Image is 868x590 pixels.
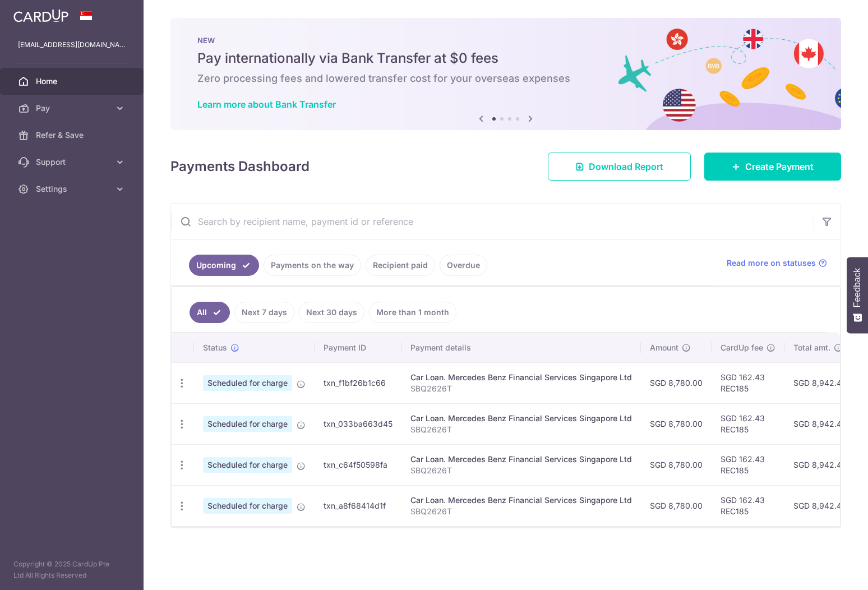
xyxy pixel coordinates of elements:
td: SGD 8,942.43 [784,444,856,485]
th: Payment details [401,333,641,362]
h4: Payments Dashboard [170,156,310,177]
div: Car Loan. Mercedes Benz Financial Services Singapore Ltd [410,454,632,465]
div: Car Loan. Mercedes Benz Financial Services Singapore Ltd [410,413,632,424]
td: SGD 162.43 REC185 [712,362,784,403]
p: SBQ2626T [410,465,632,476]
td: txn_033ba663d45 [315,403,401,444]
span: Support [36,156,110,168]
p: SBQ2626T [410,383,632,394]
a: Create Payment [704,153,841,181]
td: txn_c64f50598fa [315,444,401,485]
span: Amount [650,342,678,353]
span: Pay [36,103,110,114]
input: Search by recipient name, payment id or reference [171,204,814,239]
td: txn_f1bf26b1c66 [315,362,401,403]
p: SBQ2626T [410,424,632,435]
span: Scheduled for charge [203,375,292,391]
a: More than 1 month [369,302,456,323]
td: SGD 8,942.43 [784,485,856,526]
span: Total amt. [793,342,830,353]
button: Feedback - Show survey [847,257,868,333]
td: SGD 8,780.00 [641,444,712,485]
a: Read more on statuses [727,257,827,269]
td: txn_a8f68414d1f [315,485,401,526]
span: Download Report [589,160,663,173]
a: Upcoming [189,255,259,276]
td: SGD 8,780.00 [641,362,712,403]
span: Scheduled for charge [203,457,292,473]
td: SGD 8,780.00 [641,485,712,526]
a: All [190,302,230,323]
h5: Pay internationally via Bank Transfer at $0 fees [197,49,814,67]
img: CardUp [13,9,68,22]
p: NEW [197,36,814,45]
span: Scheduled for charge [203,498,292,514]
div: Car Loan. Mercedes Benz Financial Services Singapore Ltd [410,495,632,506]
span: Read more on statuses [727,257,816,269]
a: Recipient paid [366,255,435,276]
span: Refer & Save [36,130,110,141]
span: Create Payment [745,160,814,173]
div: Car Loan. Mercedes Benz Financial Services Singapore Ltd [410,372,632,383]
span: Settings [36,183,110,195]
span: Home [36,76,110,87]
th: Payment ID [315,333,401,362]
span: Status [203,342,227,353]
h6: Zero processing fees and lowered transfer cost for your overseas expenses [197,72,814,85]
td: SGD 8,780.00 [641,403,712,444]
a: Payments on the way [264,255,361,276]
a: Overdue [440,255,487,276]
td: SGD 8,942.43 [784,403,856,444]
a: Next 30 days [299,302,364,323]
td: SGD 162.43 REC185 [712,403,784,444]
img: Bank transfer banner [170,18,841,130]
span: Feedback [852,268,862,307]
p: [EMAIL_ADDRESS][DOMAIN_NAME] [18,39,126,50]
td: SGD 162.43 REC185 [712,444,784,485]
p: SBQ2626T [410,506,632,517]
td: SGD 162.43 REC185 [712,485,784,526]
a: Next 7 days [234,302,294,323]
span: Scheduled for charge [203,416,292,432]
td: SGD 8,942.43 [784,362,856,403]
span: CardUp fee [721,342,763,353]
a: Learn more about Bank Transfer [197,99,336,110]
a: Download Report [548,153,691,181]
